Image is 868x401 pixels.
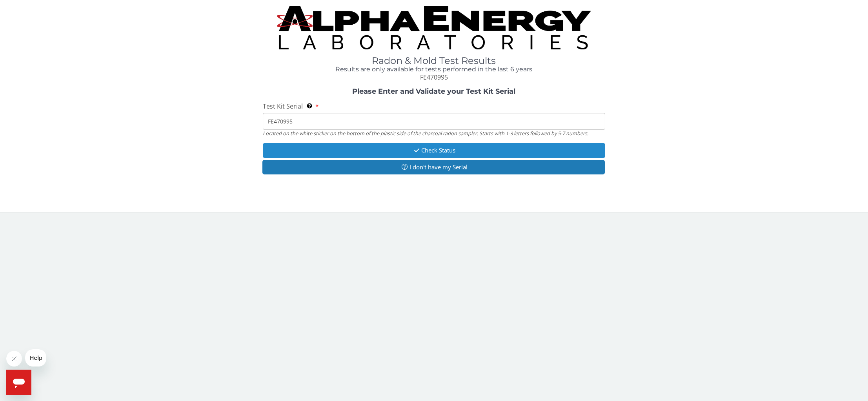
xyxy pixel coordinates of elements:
[263,66,605,73] h4: Results are only available for tests performed in the last 6 years
[6,351,22,367] iframe: Close message
[263,143,605,158] button: Check Status
[263,56,605,66] h1: Radon & Mold Test Results
[25,349,46,367] iframe: Message from company
[263,130,605,137] div: Located on the white sticker on the bottom of the plastic side of the charcoal radon sampler. Sta...
[263,102,303,111] span: Test Kit Serial
[420,73,448,82] span: FE470995
[277,6,591,49] img: TightCrop.jpg
[352,87,515,96] strong: Please Enter and Validate your Test Kit Serial
[6,370,31,395] iframe: Button to launch messaging window
[262,160,605,174] button: I don't have my Serial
